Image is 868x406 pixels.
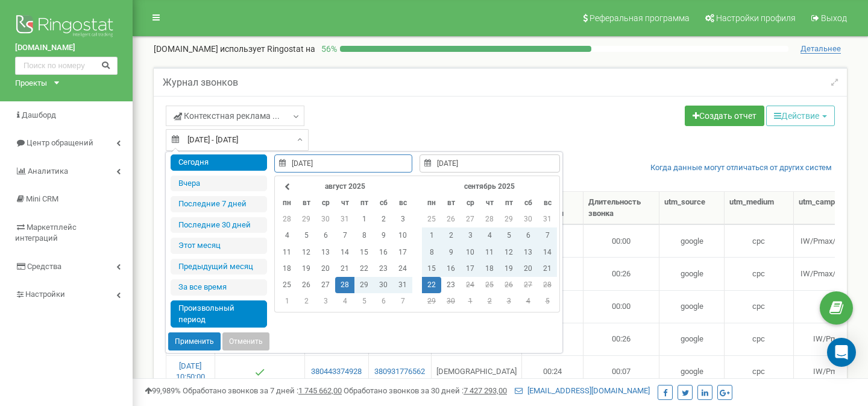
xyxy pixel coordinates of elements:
[171,154,267,171] li: Сегодня
[518,211,538,227] td: 30
[480,261,499,277] td: 18
[15,78,47,89] div: Проекты
[27,138,93,147] span: Центр обращений
[297,179,393,195] th: август 2025
[441,261,461,277] td: 16
[316,293,335,309] td: 3
[335,227,354,244] td: 7
[499,244,518,261] td: 12
[316,195,335,211] th: ср
[28,167,68,176] span: Аналитика
[499,211,518,227] td: 29
[480,293,499,309] td: 2
[583,224,660,257] td: 00:00
[277,211,297,227] td: 28
[583,323,660,355] td: 00:26
[374,261,393,277] td: 23
[277,261,297,277] td: 18
[432,355,522,388] td: [DEMOGRAPHIC_DATA]
[335,211,354,227] td: 31
[335,261,354,277] td: 21
[354,211,374,227] td: 1
[393,277,412,293] td: 31
[354,244,374,261] td: 15
[354,195,374,211] th: пт
[422,293,441,309] td: 29
[499,293,518,309] td: 3
[725,192,794,224] th: utm_medium
[374,244,393,261] td: 16
[297,227,316,244] td: 5
[171,279,267,296] li: За все время
[518,277,538,293] td: 27
[538,244,557,261] td: 14
[25,290,65,299] span: Настройки
[461,211,480,227] td: 27
[480,211,499,227] td: 28
[310,366,363,378] a: 380443374928
[499,261,518,277] td: 19
[659,323,724,355] td: google
[277,277,297,293] td: 25
[277,244,297,261] td: 11
[461,227,480,244] td: 3
[499,227,518,244] td: 5
[685,106,764,126] a: Создать отчет
[145,386,181,395] span: 99,989%
[827,338,856,367] div: Open Intercom Messenger
[422,211,441,227] td: 25
[354,261,374,277] td: 22
[316,211,335,227] td: 30
[15,57,118,75] input: Поиск по номеру
[518,244,538,261] td: 13
[297,293,316,309] td: 2
[716,13,796,23] span: Настройки профиля
[297,244,316,261] td: 12
[583,257,660,290] td: 00:26
[255,367,265,377] img: Отвечен
[354,227,374,244] td: 8
[277,195,297,211] th: пн
[441,244,461,261] td: 9
[154,43,315,55] p: [DOMAIN_NAME]
[174,110,280,122] span: Контекстная реклама ...
[800,44,841,54] span: Детальнее
[659,192,724,224] th: utm_source
[538,195,557,211] th: вс
[538,211,557,227] td: 31
[461,293,480,309] td: 1
[393,211,412,227] td: 3
[171,176,267,192] li: Вчера
[499,277,518,293] td: 26
[522,355,583,388] td: 00:24
[480,244,499,261] td: 11
[422,277,441,293] td: 22
[15,12,118,42] img: Ringostat logo
[335,293,354,309] td: 4
[659,224,724,257] td: google
[480,277,499,293] td: 25
[461,244,480,261] td: 10
[441,179,538,195] th: сентябрь 2025
[480,195,499,211] th: чт
[297,211,316,227] td: 29
[441,293,461,309] td: 30
[298,386,342,395] u: 1 745 662,00
[538,261,557,277] td: 21
[176,361,205,382] a: [DATE] 10:50:00
[344,386,507,395] span: Обработано звонков за 30 дней :
[171,238,267,254] li: Этот месяц
[659,290,724,323] td: google
[297,195,316,211] th: вт
[171,259,267,275] li: Предыдущий меcяц
[374,227,393,244] td: 9
[183,386,342,395] span: Обработано звонков за 7 дней :
[374,366,426,378] a: 380931776562
[821,13,847,23] span: Выход
[518,293,538,309] td: 4
[166,106,304,126] a: Контекстная реклама ...
[659,355,724,388] td: google
[499,195,518,211] th: пт
[441,277,461,293] td: 23
[393,227,412,244] td: 10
